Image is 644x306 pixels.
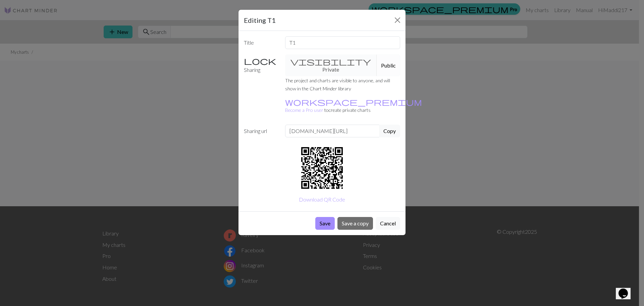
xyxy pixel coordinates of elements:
a: Become a Pro user [285,99,422,113]
label: Sharing [240,54,281,76]
iframe: chat widget [616,279,637,299]
button: Cancel [376,217,400,230]
label: Title [240,36,281,49]
button: Save [315,217,335,230]
button: Copy [379,125,400,137]
button: Close [392,15,403,26]
button: Download QR Code [294,193,350,206]
small: to create private charts [285,99,422,113]
button: Public [377,54,400,76]
h5: Editing T1 [244,15,276,25]
label: Sharing url [240,125,281,137]
button: Save a copy [337,217,373,230]
span: workspace_premium [285,97,422,106]
small: The project and charts are visible to anyone, and will show in the Chart Minder library [285,78,390,91]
